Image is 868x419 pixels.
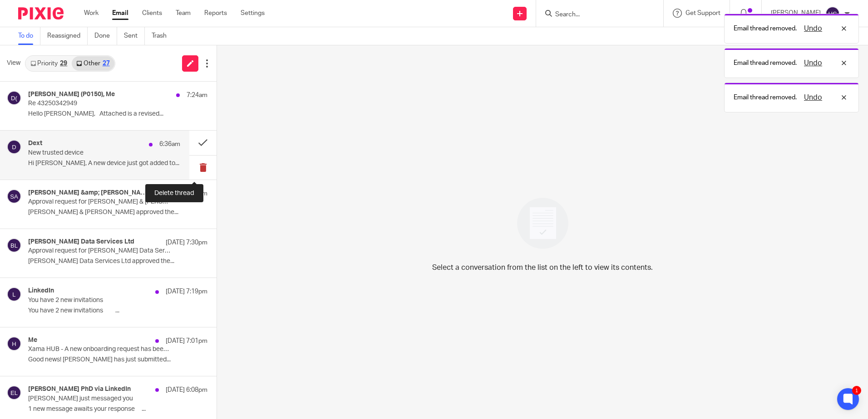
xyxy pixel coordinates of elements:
[204,9,227,18] a: Reports
[166,238,207,247] p: [DATE] 7:30pm
[28,91,115,98] h4: [PERSON_NAME] (P0150), Me
[7,238,21,253] img: svg%3E
[26,56,72,71] a: Priority29
[28,346,172,353] p: Xama HUB - A new onboarding request has been returned
[734,58,797,68] p: Email thread removed.
[60,60,67,67] div: 29
[176,9,191,18] a: Team
[28,238,134,246] h4: [PERSON_NAME] Data Services Ltd
[7,385,21,400] img: svg%3E
[7,140,21,154] img: svg%3E
[152,27,173,45] a: Trash
[72,56,114,71] a: Other27
[28,160,180,167] p: Hi [PERSON_NAME], A new device just got added to...
[28,287,54,295] h4: LinkedIn
[94,27,117,45] a: Done
[28,356,207,364] p: Good news! [PERSON_NAME] has just submitted...
[18,27,40,45] a: To do
[187,91,207,100] p: 7:24am
[159,140,180,149] p: 6:36am
[734,24,797,33] p: Email thread removed.
[511,192,574,255] img: image
[28,247,172,255] p: Approval request for [PERSON_NAME] Data Services Ltd is complete
[28,336,37,344] h4: Me
[166,287,207,296] p: [DATE] 7:19pm
[103,60,110,67] div: 27
[801,58,825,68] button: Undo
[18,7,64,19] img: Pixie
[28,149,150,157] p: New trusted device
[28,189,151,197] h4: [PERSON_NAME] &amp; [PERSON_NAME]
[84,9,99,18] a: Work
[7,91,21,105] img: svg%3E
[734,93,797,102] p: Email thread removed.
[852,386,861,395] div: 1
[166,385,207,395] p: [DATE] 6:08pm
[28,110,207,118] p: Hello [PERSON_NAME], Attached is a revised...
[166,336,207,346] p: [DATE] 7:01pm
[47,27,88,45] a: Reassigned
[28,395,172,403] p: [PERSON_NAME] just messaged you
[28,140,42,147] h4: Dext
[241,9,265,18] a: Settings
[28,297,172,304] p: You have 2 new invitations
[801,92,825,103] button: Undo
[142,9,162,18] a: Clients
[7,287,21,302] img: svg%3E
[432,262,653,273] p: Select a conversation from the list on the left to view its contents.
[28,258,207,265] p: [PERSON_NAME] Data Services Ltd approved the...
[28,198,172,206] p: Approval request for [PERSON_NAME] & [PERSON_NAME] is complete
[801,23,825,34] button: Undo
[7,336,21,351] img: svg%3E
[124,27,145,45] a: Sent
[825,6,840,21] img: svg%3E
[28,405,207,413] p: 1 new message awaits your response ͏ ͏ ͏ ͏ ͏...
[28,307,207,315] p: You have 2 new invitations ͏ ͏ ͏ ͏ ͏ ͏ ͏ ͏ ͏...
[7,58,20,68] span: View
[166,189,207,198] p: [DATE] 9:31pm
[112,9,128,18] a: Email
[7,189,21,204] img: svg%3E
[28,385,131,393] h4: [PERSON_NAME] PhD via LinkedIn
[28,100,172,107] p: Re 43250342949
[28,209,207,216] p: [PERSON_NAME] & [PERSON_NAME] approved the...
